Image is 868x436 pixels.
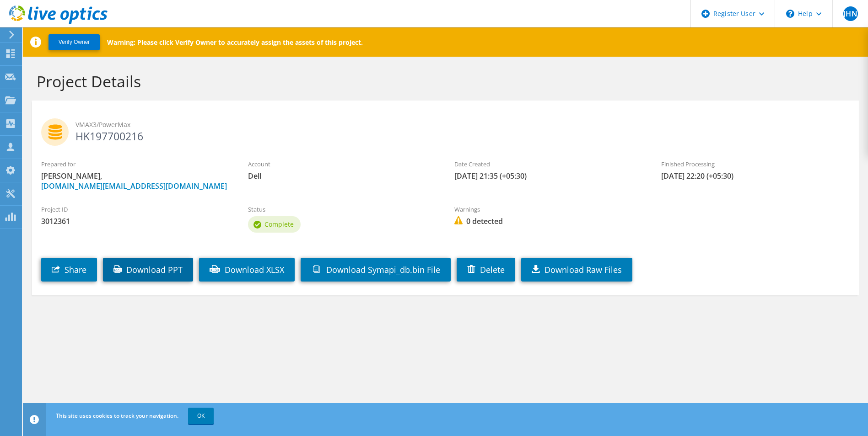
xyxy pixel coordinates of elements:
span: This site uses cookies to track your navigation. [56,412,178,420]
span: [DATE] 21:35 (+05:30) [454,171,643,181]
a: Download XLSX [199,258,295,282]
a: Delete [457,258,515,282]
span: VMAX3/PowerMax [75,120,850,130]
label: Prepared for [41,160,230,169]
span: [PERSON_NAME], [41,171,230,191]
span: 0 detected [454,216,643,226]
a: Download PPT [103,258,193,282]
span: Dell [248,171,437,181]
h2: HK197700216 [41,118,850,141]
button: Verify Owner [49,34,100,50]
a: [DOMAIN_NAME][EMAIL_ADDRESS][DOMAIN_NAME] [41,181,227,191]
span: 3012361 [41,216,230,226]
label: Finished Processing [661,160,850,169]
a: Share [41,258,97,282]
label: Date Created [454,160,643,169]
span: [DATE] 22:20 (+05:30) [661,171,850,181]
span: JHN [843,6,858,21]
p: Warning: Please click Verify Owner to accurately assign the assets of this project. [107,38,363,47]
label: Project ID [41,205,230,214]
a: Download Raw Files [521,258,632,282]
label: Warnings [454,205,643,214]
span: Complete [264,220,294,229]
label: Account [248,160,437,169]
svg: \n [786,10,794,18]
a: Download Symapi_db.bin File [301,258,451,282]
h1: Project Details [37,72,850,91]
a: OK [188,408,214,424]
label: Status [248,205,437,214]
